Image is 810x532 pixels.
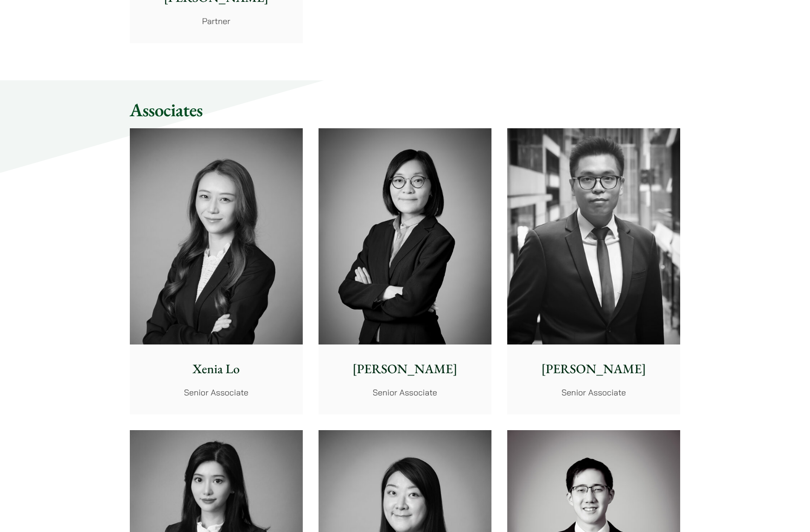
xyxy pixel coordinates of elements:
p: [PERSON_NAME] [515,359,673,379]
p: Senior Associate [515,386,673,399]
p: Xenia Lo [137,359,295,379]
a: [PERSON_NAME] Senior Associate [319,128,491,414]
a: [PERSON_NAME] Senior Associate [507,128,680,414]
p: Senior Associate [326,386,484,399]
p: Partner [137,15,295,27]
p: Senior Associate [137,386,295,399]
h2: Associates [130,99,681,121]
p: [PERSON_NAME] [326,359,484,379]
a: Xenia Lo Senior Associate [130,128,303,414]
